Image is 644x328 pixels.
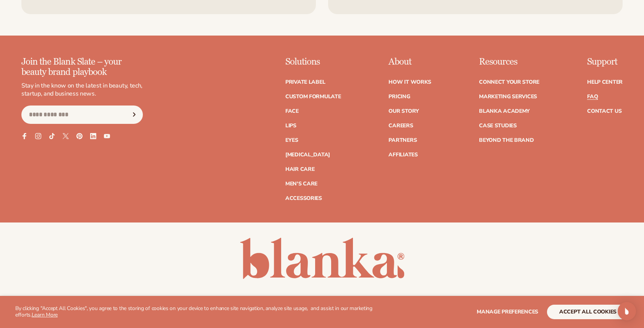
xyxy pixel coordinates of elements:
a: Hair Care [285,167,314,172]
a: Connect your store [479,80,539,85]
a: Private label [285,80,325,85]
a: Accessories [285,196,322,201]
p: Join the Blank Slate – your beauty brand playbook [21,57,143,77]
button: Manage preferences [477,305,538,319]
a: Help Center [587,80,623,85]
p: Solutions [285,57,341,67]
a: Face [285,109,299,114]
button: Subscribe [126,106,142,124]
a: Lips [285,123,296,128]
a: Eyes [285,138,298,143]
a: [MEDICAL_DATA] [285,152,330,158]
a: Blanka Academy [479,109,530,114]
a: How It Works [388,80,431,85]
a: Custom formulate [285,94,341,99]
a: FAQ [587,94,598,99]
a: Partners [388,138,417,143]
a: Our Story [388,109,419,114]
a: Affiliates [388,152,417,158]
p: Resources [479,57,539,67]
a: Pricing [388,94,410,99]
a: Contact Us [587,109,621,114]
p: By clicking "Accept All Cookies", you agree to the storing of cookies on your device to enhance s... [15,305,377,318]
p: Support [587,57,623,67]
p: About [388,57,431,67]
a: Men's Care [285,181,317,187]
a: Marketing services [479,94,537,99]
a: Beyond the brand [479,138,534,143]
div: Open Intercom Messenger [618,302,636,320]
p: Stay in the know on the latest in beauty, tech, startup, and business news. [21,82,143,98]
span: Manage preferences [477,308,538,315]
a: Learn More [32,311,58,318]
a: Careers [388,123,413,128]
button: accept all cookies [547,305,629,319]
a: Case Studies [479,123,517,128]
